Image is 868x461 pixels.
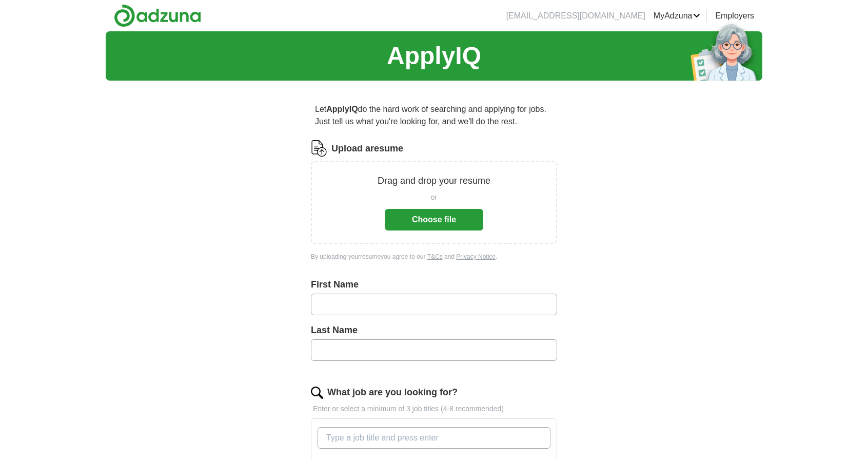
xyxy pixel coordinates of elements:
[506,10,645,22] li: [EMAIL_ADDRESS][DOMAIN_NAME]
[326,105,358,113] strong: ApplyIQ
[311,323,557,337] label: Last Name
[654,10,701,22] a: MyAdzuna
[311,387,323,399] img: search.png
[715,10,754,22] a: Employers
[331,142,403,156] label: Upload a resume
[378,174,490,188] p: Drag and drop your resume
[456,253,496,260] a: Privacy Notice
[311,404,557,414] p: Enter or select a minimum of 3 job titles (4-8 recommended)
[385,209,483,230] button: Choose file
[114,4,201,27] img: Adzuna logo
[311,278,557,292] label: First Name
[311,252,557,261] div: By uploading your resume you agree to our and .
[327,386,458,399] label: What job are you looking for?
[427,253,443,260] a: T&Cs
[431,192,437,203] span: or
[311,140,327,157] img: CV Icon
[387,37,481,74] h1: ApplyIQ
[311,99,557,132] p: Let do the hard work of searching and applying for jobs. Just tell us what you're looking for, an...
[318,427,550,449] input: Type a job title and press enter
